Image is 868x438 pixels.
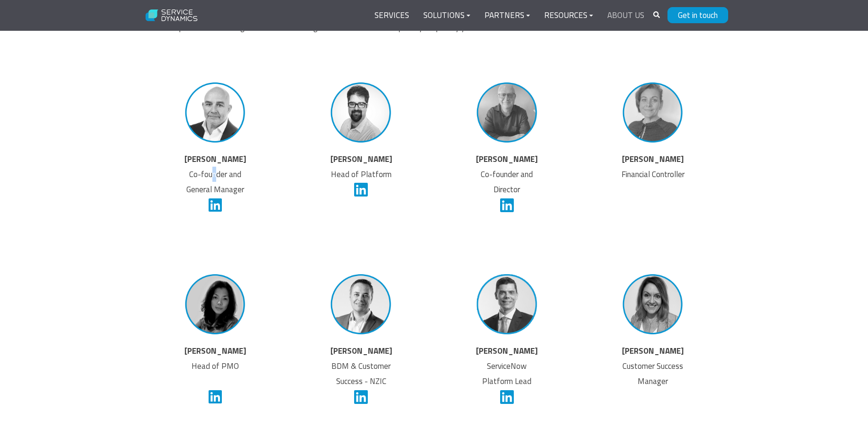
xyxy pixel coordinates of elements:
p: ServiceNow Platform Lead [471,343,543,410]
a: Partners [477,4,537,27]
p: BDM & Customer Success - NZIC [325,343,397,410]
img: Damien [325,77,397,148]
strong: [PERSON_NAME] [622,153,684,165]
p: Head of PMO [180,343,251,410]
p: Financial Controller [617,152,689,182]
p: Customer Success Manager [617,343,689,404]
strong: [PERSON_NAME] [622,345,684,357]
a: Resources [537,4,600,27]
img: eric2 [325,268,397,340]
img: Clare-2 [617,77,689,148]
strong: [PERSON_NAME] [476,153,538,165]
img: Carl Fransen [471,268,543,340]
p: Head of Platform [325,152,397,203]
img: Derek-v2 [471,77,543,148]
img: Clare-A [617,268,689,340]
a: Services [367,4,416,27]
a: About Us [600,4,651,27]
strong: [PERSON_NAME] [184,345,246,357]
img: Grace [180,268,251,340]
p: Co-founder and Director [471,152,543,218]
a: Get in touch [667,7,728,23]
img: Phil-v3 [180,77,251,148]
img: Service Dynamics Logo - White [140,3,203,28]
a: Solutions [416,4,477,27]
strong: [PERSON_NAME] [184,153,246,165]
div: Navigation Menu [367,4,651,27]
p: Co-founder and General Manager [180,152,251,218]
strong: [PERSON_NAME] [330,153,392,165]
strong: [PERSON_NAME] [476,345,538,357]
strong: [PERSON_NAME] [330,345,392,357]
